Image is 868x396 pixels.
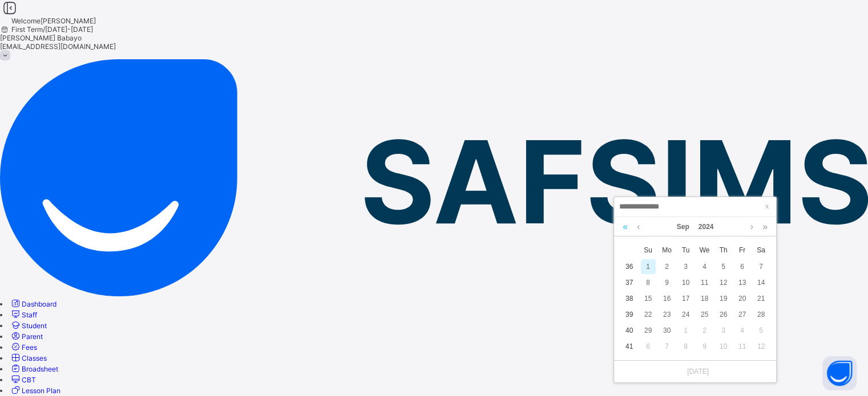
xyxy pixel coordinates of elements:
td: 37 [620,275,639,291]
div: 11 [697,275,712,290]
div: 2 [660,259,675,274]
td: September 9, 2024 [657,275,676,291]
td: October 1, 2024 [676,322,695,338]
div: 6 [735,259,750,274]
td: September 1, 2024 [639,259,657,275]
div: 14 [754,275,769,290]
td: October 4, 2024 [733,322,752,338]
td: October 2, 2024 [695,322,714,338]
td: October 8, 2024 [676,338,695,354]
td: September 7, 2024 [752,259,770,275]
div: 24 [679,307,693,322]
span: Lesson Plan [22,386,60,395]
td: 41 [620,338,639,354]
td: September 16, 2024 [657,291,676,307]
div: 30 [660,323,675,338]
td: October 11, 2024 [733,338,752,354]
span: Parent [22,332,43,341]
div: 5 [754,323,769,338]
span: Staff [22,311,37,319]
th: Tue [676,242,695,259]
div: 23 [660,307,675,322]
div: 17 [679,291,693,306]
div: 12 [754,339,769,354]
span: Th [714,245,733,255]
td: September 24, 2024 [676,307,695,322]
th: Sun [639,242,657,259]
td: October 9, 2024 [695,338,714,354]
div: 4 [697,259,712,274]
a: Parent [10,332,43,341]
td: September 12, 2024 [714,275,733,291]
a: Previous month (PageUp) [634,217,643,236]
a: Next month (PageDown) [748,217,756,236]
div: 7 [660,339,675,354]
span: Welcome [PERSON_NAME] [11,17,96,25]
th: Fri [733,242,752,259]
td: September 22, 2024 [639,307,657,322]
button: Open asap [822,356,857,390]
td: 40 [620,322,639,338]
span: Student [22,321,47,330]
div: 29 [641,323,656,338]
a: CBT [10,375,36,384]
a: Sep [672,217,694,236]
td: September 18, 2024 [695,291,714,307]
a: Broadsheet [10,365,58,373]
div: 3 [679,259,693,274]
td: September 23, 2024 [657,307,676,322]
a: Last year (Control + left) [620,217,631,236]
a: Classes [10,354,47,362]
div: 7 [754,259,769,274]
td: September 2, 2024 [657,259,676,275]
span: Sa [752,245,770,255]
td: September 15, 2024 [639,291,657,307]
div: 26 [716,307,731,322]
div: 22 [641,307,656,322]
span: Mo [657,245,676,255]
a: Dashboard [10,300,56,308]
a: Student [10,321,47,330]
td: September 27, 2024 [733,307,752,322]
td: September 21, 2024 [752,291,770,307]
div: 28 [754,307,769,322]
div: 8 [679,339,693,354]
td: September 20, 2024 [733,291,752,307]
td: September 8, 2024 [639,275,657,291]
td: October 12, 2024 [752,338,770,354]
div: 3 [716,323,731,338]
span: Fr [733,245,752,255]
td: September 30, 2024 [657,322,676,338]
td: September 17, 2024 [676,291,695,307]
td: September 3, 2024 [676,259,695,275]
a: Next year (Control + right) [760,217,770,236]
div: 21 [754,291,769,306]
div: 9 [660,275,675,290]
div: 4 [735,323,750,338]
td: October 6, 2024 [639,338,657,354]
td: 39 [620,307,639,322]
td: September 11, 2024 [695,275,714,291]
td: September 13, 2024 [733,275,752,291]
td: October 7, 2024 [657,338,676,354]
a: Lesson Plan [10,386,60,395]
div: 18 [697,291,712,306]
th: Sat [752,242,770,259]
div: 6 [641,339,656,354]
div: 19 [716,291,731,306]
div: 2 [697,323,712,338]
a: Staff [10,311,37,319]
td: September 25, 2024 [695,307,714,322]
div: 1 [679,323,693,338]
th: Wed [695,242,714,259]
span: Fees [22,343,37,352]
div: 12 [716,275,731,290]
td: September 4, 2024 [695,259,714,275]
span: CBT [22,375,36,384]
div: 16 [660,291,675,306]
td: September 10, 2024 [676,275,695,291]
td: 36 [620,259,639,275]
td: September 26, 2024 [714,307,733,322]
div: 5 [716,259,731,274]
td: October 3, 2024 [714,322,733,338]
